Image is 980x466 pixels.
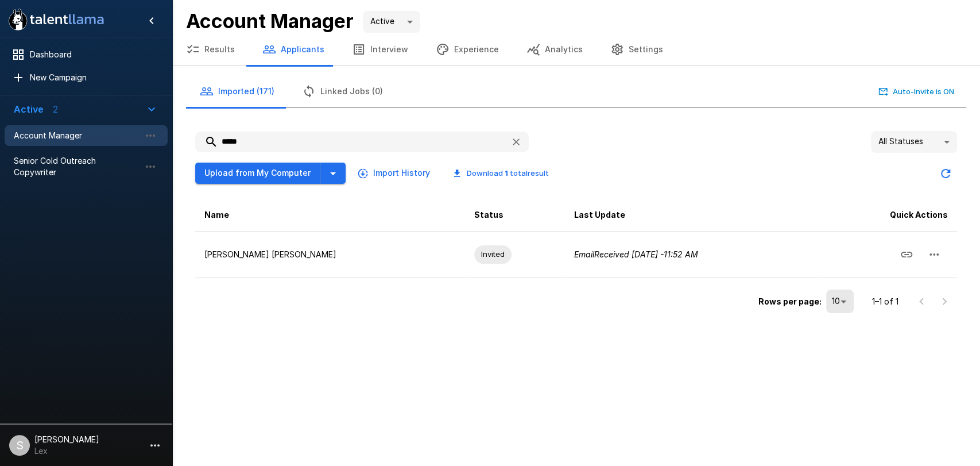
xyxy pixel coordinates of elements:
p: [PERSON_NAME] [PERSON_NAME] [204,249,456,260]
button: Applicants [249,33,338,66]
span: Copy Interview Link [893,248,920,258]
b: Account Manager [186,9,354,33]
button: Imported (171) [186,75,288,107]
th: Status [465,199,565,232]
button: Download 1 totalresult [444,164,558,182]
button: Upload from My Computer [195,163,320,184]
button: Results [172,33,249,66]
div: All Statuses [871,131,957,153]
button: Analytics [513,33,596,66]
p: Rows per page: [758,296,822,307]
span: Invited [474,249,512,260]
div: Active [363,11,420,33]
b: 1 [505,168,508,178]
button: Import History [355,163,435,184]
button: Updated Today - 6:15 PM [934,162,957,185]
th: Last Update [565,199,820,232]
button: Linked Jobs (0) [288,75,397,107]
th: Quick Actions [820,199,957,232]
button: Experience [422,33,513,66]
button: Auto-Invite is ON [876,83,957,101]
th: Name [195,199,465,232]
i: Email Received [DATE] - 11:52 AM [574,249,698,259]
p: 1–1 of 1 [872,296,898,307]
button: Interview [338,33,422,66]
div: 10 [826,290,854,313]
button: Settings [596,33,677,66]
